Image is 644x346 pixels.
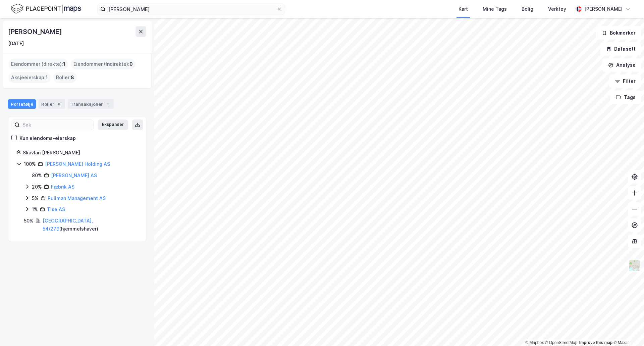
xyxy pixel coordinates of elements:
[8,59,68,69] div: Eiendommer (direkte) :
[23,149,138,157] div: Skavlan [PERSON_NAME]
[129,60,133,68] span: 0
[24,160,36,168] div: 100%
[8,72,51,83] div: Aksjeeierskap :
[610,91,641,104] button: Tags
[610,314,644,346] iframe: Chat Widget
[32,205,38,213] div: 1%
[609,75,641,88] button: Filter
[45,161,110,167] a: [PERSON_NAME] Holding AS
[51,184,74,190] a: Fæbrik AS
[584,5,623,13] div: [PERSON_NAME]
[71,73,74,82] span: 8
[32,194,39,202] div: 5%
[545,340,578,345] a: OpenStreetMap
[20,120,93,130] input: Søk
[32,171,42,180] div: 80%
[53,72,77,83] div: Roller :
[525,340,544,345] a: Mapbox
[63,60,65,68] span: 1
[610,314,644,346] div: Kontrollprogram for chat
[51,172,97,178] a: [PERSON_NAME] AS
[602,58,641,72] button: Analyse
[522,5,533,13] div: Bolig
[98,119,128,130] button: Ekspander
[106,4,277,14] input: Søk på adresse, matrikkel, gårdeiere, leietakere eller personer
[68,99,114,109] div: Transaksjoner
[43,217,138,233] div: ( hjemmelshaver )
[39,99,65,109] div: Roller
[43,218,93,232] a: [GEOGRAPHIC_DATA], 54/279
[19,134,76,142] div: Kun eiendoms-eierskap
[628,259,641,272] img: Z
[47,206,65,212] a: Tise AS
[48,195,106,201] a: Pullman Management AS
[483,5,507,13] div: Mine Tags
[56,101,62,107] div: 8
[459,5,468,13] div: Kart
[8,26,63,37] div: [PERSON_NAME]
[8,40,24,48] div: [DATE]
[548,5,566,13] div: Verktøy
[8,99,36,109] div: Portefølje
[11,3,81,15] img: logo.f888ab2527a4732fd821a326f86c7f29.svg
[71,59,136,69] div: Eiendommer (Indirekte) :
[104,101,111,107] div: 1
[596,26,641,40] button: Bokmerker
[579,340,612,345] a: Improve this map
[600,42,641,56] button: Datasett
[46,73,48,82] span: 1
[24,217,34,225] div: 50%
[32,183,42,191] div: 20%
